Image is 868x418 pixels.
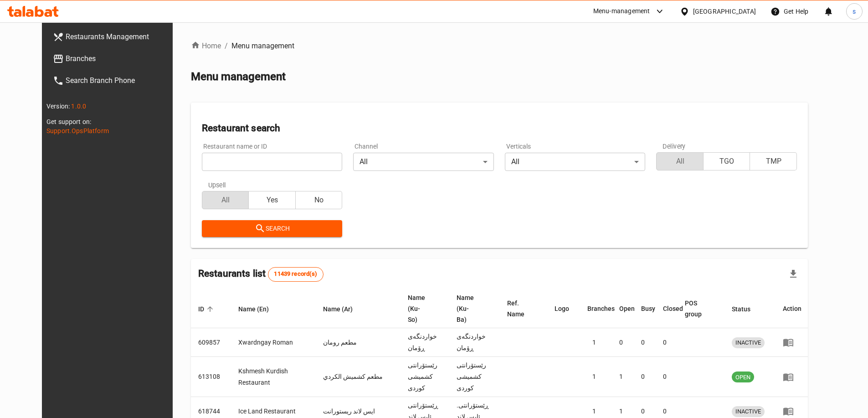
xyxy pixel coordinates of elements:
[457,292,489,325] span: Name (Ku-Ba)
[732,406,765,417] div: INACTIVE
[66,53,180,64] span: Branches
[656,289,678,328] th: Closed
[408,292,438,325] span: Name (Ku-So)
[66,75,180,86] span: Search Branch Phone
[46,26,187,48] a: Restaurants Management
[202,153,343,171] input: Search for restaurant name or ID..
[46,103,70,110] span: Version:
[231,41,294,52] span: Menu management
[202,191,249,209] button: All
[46,70,187,92] a: Search Branch Phone
[547,289,580,328] th: Logo
[732,372,754,382] div: OPEN
[634,289,656,328] th: Busy
[656,152,704,170] button: All
[268,267,323,282] div: Total records count
[783,406,801,417] div: Menu
[732,304,762,315] span: Status
[46,118,91,125] span: Get support on:
[634,328,656,357] td: 0
[580,289,612,328] th: Branches
[209,223,335,234] span: Search
[353,153,494,171] div: All
[580,357,612,397] td: 1
[191,70,286,84] h2: Menu management
[248,191,296,209] button: Yes
[198,267,324,281] h2: Restaurants list
[449,328,500,357] td: خواردنگەی ڕۆمان
[66,31,180,42] span: Restaurants Management
[732,372,754,382] span: OPEN
[663,143,685,150] label: Delivery
[295,191,343,209] button: No
[612,357,634,397] td: 1
[703,152,750,170] button: TGO
[449,357,500,397] td: رێستۆرانتی کشمیشى كوردى
[208,182,226,188] label: Upsell
[231,328,316,357] td: Xwardngay Roman
[754,155,793,168] span: TMP
[238,304,281,315] span: Name (En)
[46,48,187,70] a: Branches
[660,155,700,168] span: All
[507,298,536,320] span: Ref. Name
[656,357,678,397] td: 0
[707,155,747,168] span: TGO
[202,220,343,237] button: Search
[783,337,801,348] div: Menu
[252,194,292,207] span: Yes
[732,337,765,348] span: INACTIVE
[299,194,339,207] span: No
[401,357,449,397] td: رێستۆرانتی کشمیشى كوردى
[685,298,714,320] span: POS group
[323,304,365,315] span: Name (Ar)
[750,152,797,170] button: TMP
[776,289,809,328] th: Action
[71,103,86,110] span: 1.0.0
[505,153,646,171] div: All
[191,328,231,357] td: 609857
[191,41,808,52] nav: breadcrumb
[46,127,109,134] a: Support.OpsPlatform
[656,328,678,357] td: 0
[316,328,401,357] td: مطعم رومان
[191,357,231,397] td: 613108
[231,357,316,397] td: Kshmesh Kurdish Restaurant
[580,328,612,357] td: 1
[783,372,801,382] div: Menu
[782,263,804,285] div: Export file
[198,304,216,315] span: ID
[593,6,650,17] div: Menu-management
[612,328,634,357] td: 0
[191,41,221,52] a: Home
[202,121,797,135] h2: Restaurant search
[268,270,323,279] span: 11439 record(s)
[316,357,401,397] td: مطعم كشميش الكردي
[853,6,856,16] span: s
[612,289,634,328] th: Open
[206,194,246,207] span: All
[693,6,756,16] div: [GEOGRAPHIC_DATA]
[634,357,656,397] td: 0
[225,41,228,52] li: /
[401,328,449,357] td: خواردنگەی ڕۆمان
[732,406,765,417] span: INACTIVE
